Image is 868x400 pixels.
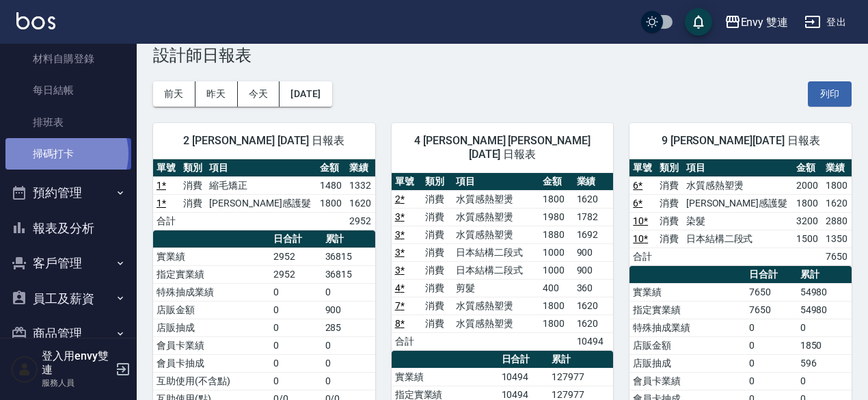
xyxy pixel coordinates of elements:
p: 服務人員 [42,377,111,389]
a: 排班表 [5,107,131,138]
h5: 登入用envy雙連 [42,349,111,377]
td: 1620 [573,190,614,208]
td: 0 [746,354,797,372]
th: 日合計 [270,230,321,248]
td: 1620 [573,315,614,332]
td: 消費 [422,190,452,208]
span: 4 [PERSON_NAME] [PERSON_NAME][DATE] 日報表 [408,134,597,161]
th: 項目 [206,159,316,177]
table: a dense table [153,159,375,230]
td: 7650 [746,283,797,301]
th: 業績 [573,173,614,191]
th: 金額 [316,159,346,177]
button: 列印 [808,81,852,107]
button: save [685,8,712,36]
th: 項目 [452,173,539,191]
th: 單號 [392,173,422,191]
td: 900 [573,243,614,261]
th: 累計 [322,230,375,248]
th: 項目 [683,159,794,177]
td: 水質感熱塑燙 [452,190,539,208]
td: 消費 [656,212,683,230]
td: 0 [270,283,321,301]
td: 1782 [573,208,614,226]
button: 前天 [153,81,195,107]
td: 1800 [539,315,573,332]
td: 900 [573,261,614,279]
td: 2880 [822,212,852,230]
td: 2000 [793,176,822,194]
td: 實業績 [153,248,270,265]
td: 消費 [656,176,683,194]
td: 1800 [793,194,822,212]
td: 水質感熱塑燙 [452,226,539,243]
td: 1620 [573,297,614,315]
button: 客戶管理 [5,245,131,281]
td: 店販抽成 [153,319,270,336]
td: 日本結構二段式 [452,243,539,261]
td: 實業績 [392,368,498,386]
table: a dense table [392,173,614,351]
th: 金額 [793,159,822,177]
span: 9 [PERSON_NAME][DATE] 日報表 [646,134,835,148]
td: 染髮 [683,212,794,230]
td: [PERSON_NAME]感護髮 [683,194,794,212]
td: 特殊抽成業績 [629,319,746,336]
td: 店販抽成 [629,354,746,372]
td: 10494 [573,332,614,350]
td: 剪髮 [452,279,539,297]
td: 2952 [270,265,321,283]
td: 1800 [822,176,852,194]
td: 消費 [656,230,683,248]
td: 水質感熱塑燙 [452,208,539,226]
td: 127977 [548,368,613,386]
td: 1800 [316,194,346,212]
td: 36815 [322,248,375,265]
td: 1800 [539,190,573,208]
td: 1620 [822,194,852,212]
th: 單號 [153,159,180,177]
td: 消費 [422,243,452,261]
td: 合計 [153,212,180,230]
td: 0 [322,372,375,390]
td: 合計 [392,332,422,350]
td: 指定實業績 [153,265,270,283]
td: 店販金額 [629,336,746,354]
td: 消費 [422,279,452,297]
button: 登出 [799,10,852,35]
td: 日本結構二段式 [452,261,539,279]
table: a dense table [629,159,852,266]
td: 0 [746,319,797,336]
td: 7650 [746,301,797,319]
td: 縮毛矯正 [206,176,316,194]
td: 1980 [539,208,573,226]
td: 1880 [539,226,573,243]
button: 商品管理 [5,316,131,351]
th: 金額 [539,173,573,191]
td: 消費 [656,194,683,212]
td: 指定實業績 [629,301,746,319]
td: 900 [322,301,375,319]
td: 0 [270,372,321,390]
button: 報表及分析 [5,211,131,246]
th: 業績 [822,159,852,177]
td: 店販金額 [153,301,270,319]
img: Logo [16,12,55,29]
td: [PERSON_NAME]感護髮 [206,194,316,212]
th: 累計 [797,266,852,284]
td: 10494 [498,368,549,386]
a: 材料自購登錄 [5,43,131,75]
td: 7650 [822,248,852,265]
td: 1332 [346,176,375,194]
span: 2 [PERSON_NAME] [DATE] 日報表 [169,134,359,148]
button: [DATE] [280,81,331,107]
button: Envy 雙連 [719,8,794,36]
td: 3200 [793,212,822,230]
th: 類別 [180,159,206,177]
td: 水質感熱塑燙 [452,297,539,315]
td: 2952 [346,212,375,230]
th: 日合計 [498,351,549,369]
a: 每日結帳 [5,75,131,106]
td: 1000 [539,243,573,261]
td: 0 [322,283,375,301]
